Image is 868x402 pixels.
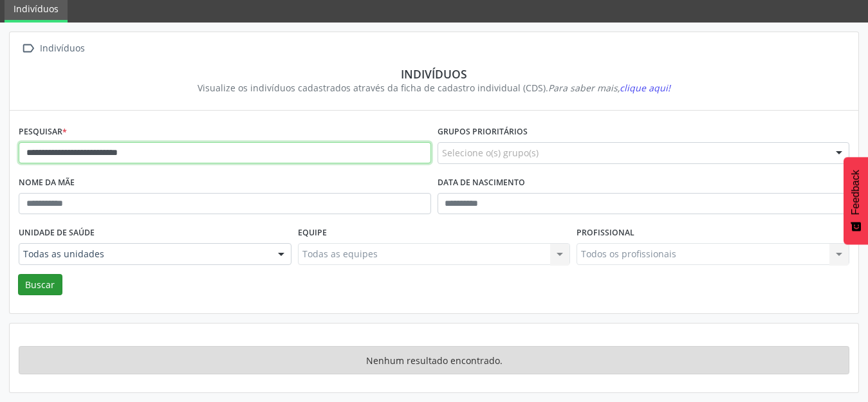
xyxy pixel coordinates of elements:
i:  [19,39,37,58]
label: Profissional [577,223,634,243]
label: Data de nascimento [438,173,525,193]
label: Grupos prioritários [438,122,528,142]
span: clique aqui! [620,82,670,94]
i: Para saber mais, [548,82,670,94]
div: Indivíduos [28,67,840,81]
span: Selecione o(s) grupo(s) [442,146,539,160]
button: Buscar [18,274,62,296]
label: Nome da mãe [19,173,75,193]
span: Todas as unidades [23,248,265,260]
label: Unidade de saúde [19,223,95,243]
label: Equipe [298,223,327,243]
span: Feedback [850,170,862,215]
div: Visualize os indivíduos cadastrados através da ficha de cadastro individual (CDS). [28,81,840,95]
div: Indivíduos [37,39,87,58]
label: Pesquisar [19,122,67,142]
div: Nenhum resultado encontrado. [19,346,849,374]
a:  Indivíduos [19,39,87,58]
button: Feedback - Mostrar pesquisa [844,157,868,244]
